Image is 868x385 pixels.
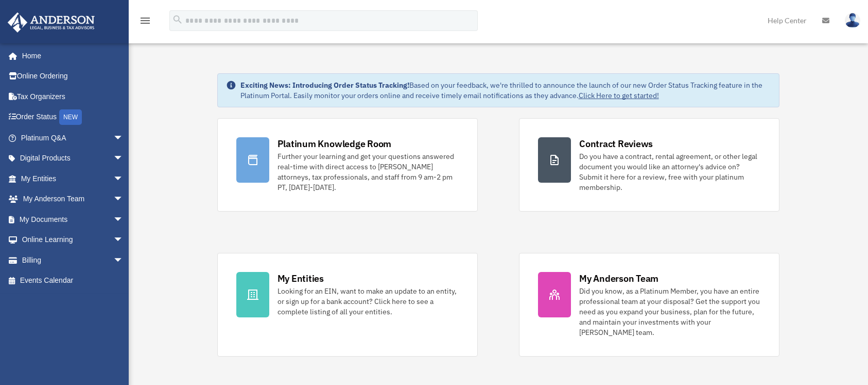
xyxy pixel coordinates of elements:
[113,250,134,271] span: arrow_drop_down
[113,127,134,149] span: arrow_drop_down
[172,14,183,25] i: search
[579,151,760,192] div: Do you have a contract, rental agreement, or other legal document you would like an attorney's ad...
[5,12,98,33] img: Anderson Advisors Platinum Portal
[7,148,139,169] a: Digital Productsarrow_drop_down
[7,66,139,87] a: Online Ordering
[7,127,139,148] a: Platinum Q&Aarrow_drop_down
[240,80,771,101] div: Based on your feedback, we're thrilled to announce the launch of our new Order Status Tracking fe...
[7,86,139,107] a: Tax Organizers
[59,109,82,125] div: NEW
[579,272,658,285] div: My Anderson Team
[7,270,139,291] a: Events Calendar
[113,189,134,210] span: arrow_drop_down
[7,189,139,210] a: My Anderson Teamarrow_drop_down
[113,168,134,189] span: arrow_drop_down
[7,230,139,250] a: Online Learningarrow_drop_down
[7,45,134,66] a: Home
[113,209,134,230] span: arrow_drop_down
[579,137,653,150] div: Contract Reviews
[7,168,139,189] a: My Entitiesarrow_drop_down
[139,18,151,27] a: menu
[277,286,459,317] div: Looking for an EIN, want to make an update to an entity, or sign up for a bank account? Click her...
[845,13,860,28] img: User Pic
[519,253,779,357] a: My Anderson Team Did you know, as a Platinum Member, you have an entire professional team at your...
[7,250,139,270] a: Billingarrow_drop_down
[519,118,779,212] a: Contract Reviews Do you have a contract, rental agreement, or other legal document you would like...
[217,118,478,212] a: Platinum Knowledge Room Further your learning and get your questions answered real-time with dire...
[139,14,151,27] i: menu
[113,148,134,169] span: arrow_drop_down
[7,107,139,128] a: Order StatusNEW
[277,137,392,150] div: Platinum Knowledge Room
[579,91,659,100] a: Click Here to get started!
[277,151,459,192] div: Further your learning and get your questions answered real-time with direct access to [PERSON_NAM...
[240,81,409,90] strong: Exciting News: Introducing Order Status Tracking!
[217,253,478,357] a: My Entities Looking for an EIN, want to make an update to an entity, or sign up for a bank accoun...
[113,230,134,251] span: arrow_drop_down
[277,272,324,285] div: My Entities
[7,209,139,230] a: My Documentsarrow_drop_down
[579,286,760,338] div: Did you know, as a Platinum Member, you have an entire professional team at your disposal? Get th...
